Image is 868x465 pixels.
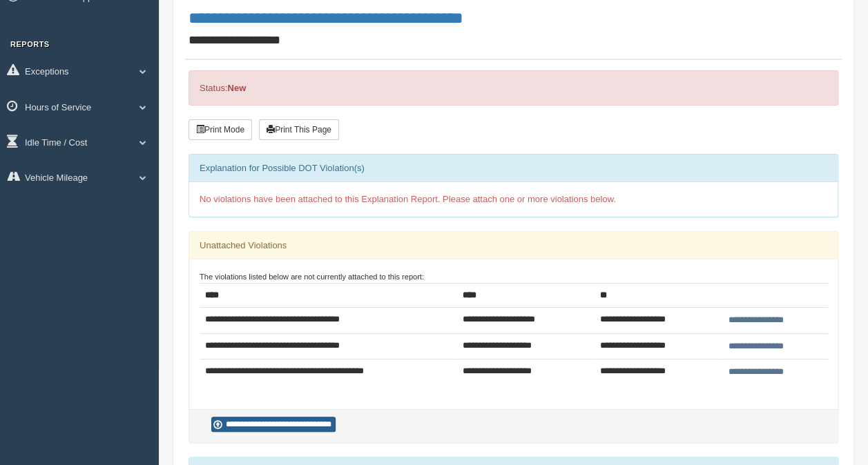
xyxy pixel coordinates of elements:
div: Status: [189,70,838,106]
div: Explanation for Possible DOT Violation(s) [189,155,838,182]
div: Unattached Violations [189,232,838,259]
span: No violations have been attached to this Explanation Report. Please attach one or more violations... [200,194,616,204]
small: The violations listed below are not currently attached to this report: [200,273,424,281]
button: Print Mode [189,119,252,140]
strong: New [227,83,246,93]
button: Print This Page [259,119,339,140]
